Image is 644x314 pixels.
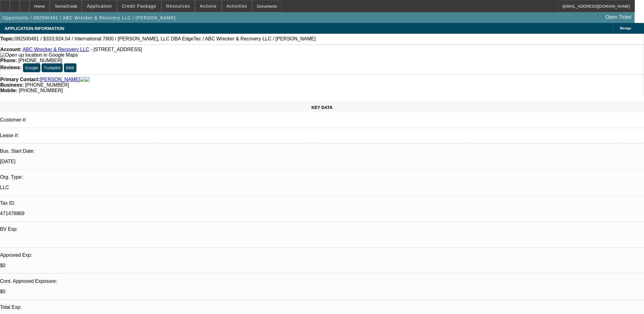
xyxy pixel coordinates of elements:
button: Credit Package [117,0,161,12]
span: [PHONE_NUMBER] [18,58,62,63]
a: View Google Maps [0,52,78,58]
strong: Reviews: [0,65,21,70]
a: ABC Wrecker & Recovery LLC [23,47,89,52]
strong: Primary Contact: [0,77,40,82]
button: Actions [195,0,221,12]
img: linkedin-icon.png [85,77,90,82]
button: Activities [222,0,252,12]
strong: Phone: [0,58,17,63]
img: Open up location in Google Maps [0,52,78,58]
button: Resources [162,0,195,12]
span: KEY DATA [311,105,333,110]
span: 082500481 / $333,924.54 / International 7600 / [PERSON_NAME], LLC DBA EdgeTec / ABC Wrecker & Rec... [15,36,316,42]
span: Resources [166,4,190,9]
span: [PHONE_NUMBER] [19,88,63,93]
span: [PHONE_NUMBER] [25,82,69,88]
span: APPLICATION INFORMATION [5,26,64,31]
span: Opportunity / 082500481 / ABC Wrecker & Recovery LLC / [PERSON_NAME] [2,15,176,20]
a: Open Ticket [603,12,634,22]
button: Google [23,63,40,72]
span: - [STREET_ADDRESS] [90,47,142,52]
span: Application [87,4,112,9]
span: Actions [200,4,217,9]
span: Manage [620,27,631,30]
strong: Account: [0,47,21,52]
span: Credit Package [122,4,156,9]
img: facebook-icon.png [80,77,85,82]
a: [PERSON_NAME] [40,77,80,82]
button: BBB [64,63,76,72]
strong: Topic: [0,36,15,42]
strong: Business: [0,82,24,88]
span: Activities [226,4,247,9]
button: Application [82,0,116,12]
strong: Mobile: [0,88,17,93]
button: Trustpilot [42,63,62,72]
